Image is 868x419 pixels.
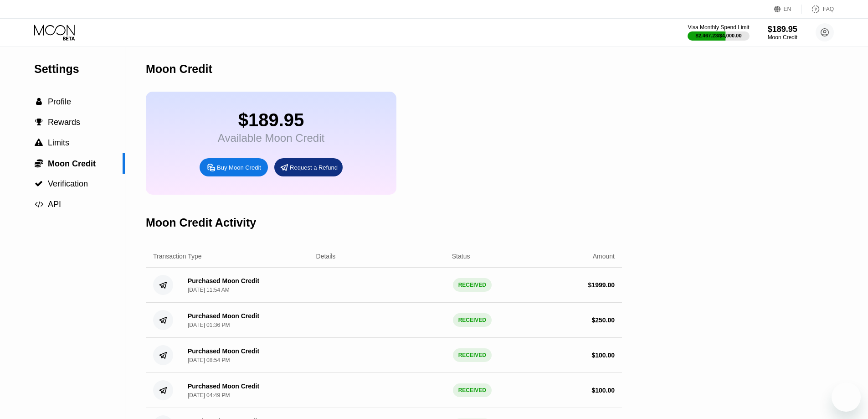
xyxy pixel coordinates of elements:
[218,132,324,145] div: Available Moon Credit
[153,253,202,260] div: Transaction Type
[35,159,43,168] span: 
[35,180,43,188] span: 
[48,200,61,209] span: API
[34,118,43,126] div: 
[48,118,80,127] span: Rewards
[688,24,749,41] div: Visa Monthly Spend Limit$2,467.23/$4,000.00
[768,34,797,41] div: Moon Credit
[588,281,615,289] div: $ 1999.00
[34,180,43,188] div: 
[802,5,834,14] div: FAQ
[591,387,615,394] div: $ 100.00
[774,5,802,14] div: EN
[218,110,324,130] div: $189.95
[34,62,125,76] div: Settings
[48,97,71,106] span: Profile
[274,158,343,176] div: Request a Refund
[34,200,43,208] div: 
[768,25,797,34] div: $189.95
[48,179,88,188] span: Verification
[290,164,338,171] div: Request a Refund
[452,253,470,260] div: Status
[217,164,261,171] div: Buy Moon Credit
[188,312,259,320] div: Purchased Moon Credit
[35,139,43,147] span: 
[48,138,69,147] span: Limits
[453,313,492,327] div: RECEIVED
[188,322,230,328] div: [DATE] 01:36 PM
[316,253,336,260] div: Details
[35,118,43,126] span: 
[453,383,492,397] div: RECEIVED
[768,25,797,41] div: $189.95Moon Credit
[146,216,256,229] div: Moon Credit Activity
[36,98,42,106] span: 
[188,287,230,293] div: [DATE] 11:54 AM
[188,383,259,390] div: Purchased Moon Credit
[591,316,615,324] div: $ 250.00
[200,158,268,176] div: Buy Moon Credit
[34,139,43,147] div: 
[696,33,742,38] div: $2,467.23 / $4,000.00
[188,357,230,363] div: [DATE] 08:54 PM
[146,62,212,76] div: Moon Credit
[688,24,749,31] div: Visa Monthly Spend Limit
[34,159,43,168] div: 
[188,347,259,355] div: Purchased Moon Credit
[784,6,791,12] div: EN
[823,6,834,12] div: FAQ
[35,200,43,208] span: 
[453,278,492,292] div: RECEIVED
[593,253,615,260] div: Amount
[48,159,96,168] span: Moon Credit
[188,392,230,398] div: [DATE] 04:49 PM
[34,98,43,106] div: 
[453,348,492,362] div: RECEIVED
[832,383,861,412] iframe: Button to launch messaging window
[591,352,615,359] div: $ 100.00
[188,277,259,285] div: Purchased Moon Credit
